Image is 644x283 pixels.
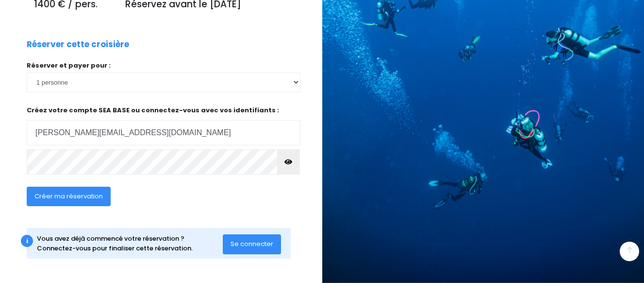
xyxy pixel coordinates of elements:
div: i [21,235,33,247]
p: Réserver cette croisière [27,38,129,51]
button: Se connecter [223,234,281,254]
p: Réserver et payer pour : [27,61,300,71]
p: Créez votre compte SEA BASE ou connectez-vous avec vos identifiants : [27,106,300,146]
span: Se connecter [231,239,273,248]
input: Adresse email [27,120,300,145]
div: Vous avez déjà commencé votre réservation ? Connectez-vous pour finaliser cette réservation. [37,234,223,253]
button: Créer ma réservation [27,187,111,206]
span: Créer ma réservation [34,192,103,201]
a: Se connecter [223,240,281,248]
